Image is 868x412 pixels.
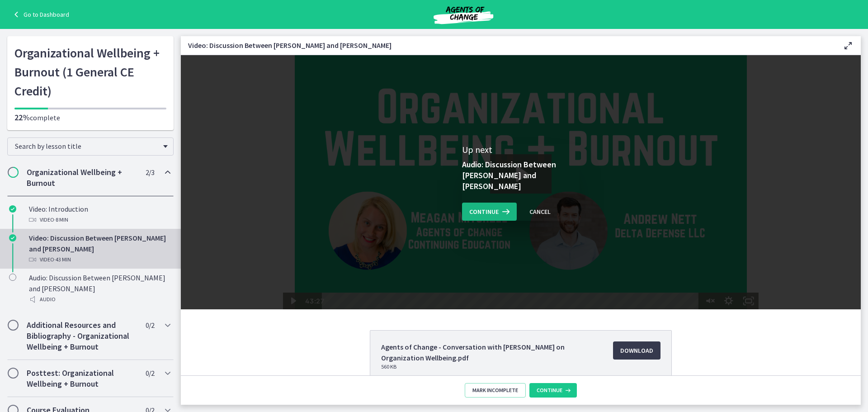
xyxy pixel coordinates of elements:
[29,272,170,305] div: Audio: Discussion Between [PERSON_NAME] and [PERSON_NAME]
[14,43,166,100] h1: Organizational Wellbeing + Burnout (1 General CE Credit)
[15,142,159,151] span: Search by lesson title
[472,387,518,394] span: Mark Incomplete
[462,144,580,156] p: Up next
[462,159,580,192] h3: Audio: Discussion Between [PERSON_NAME] and [PERSON_NAME]
[9,205,16,213] i: Completed
[148,237,513,254] div: Playbar
[309,99,371,139] button: Play Video: cjkgq3th15nvk5lucg4g.mp4
[27,320,137,352] h2: Additional Resources and Bibliography - Organizational Wellbeing + Burnout
[518,237,538,254] button: Unmute
[54,214,68,225] span: · 8 min
[29,294,170,305] div: Audio
[29,254,170,265] div: Video
[529,206,551,217] div: Cancel
[14,112,30,123] span: 22%
[409,4,518,25] img: Agents of Change Social Work Test Prep
[381,341,602,363] span: Agents of Change - Conversation with [PERSON_NAME] on Organization Wellbeing.pdf
[465,383,526,398] button: Mark Incomplete
[537,387,562,394] span: Continue
[54,254,71,265] span: · 43 min
[29,214,170,225] div: Video
[613,341,660,360] a: Download
[29,204,170,225] div: Video: Introduction
[9,234,16,242] i: Completed
[381,363,602,370] span: 560 KB
[538,237,558,254] button: Show settings menu
[29,232,170,265] div: Video: Discussion Between [PERSON_NAME] and [PERSON_NAME]
[522,203,558,221] button: Cancel
[102,237,122,254] button: Play Video
[146,320,154,331] span: 0 / 2
[529,383,577,398] button: Continue
[14,112,166,123] p: complete
[146,368,154,379] span: 0 / 2
[620,345,653,356] span: Download
[469,206,499,217] span: Continue
[11,9,69,20] a: Go to Dashboard
[27,167,137,189] h2: Organizational Wellbeing + Burnout
[558,237,578,254] button: Fullscreen
[188,40,828,51] h3: Video: Discussion Between [PERSON_NAME] and [PERSON_NAME]
[462,203,517,221] button: Continue
[146,167,154,178] span: 2 / 3
[27,368,137,389] h2: Posttest: Organizational Wellbeing + Burnout
[7,137,174,156] div: Search by lesson title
